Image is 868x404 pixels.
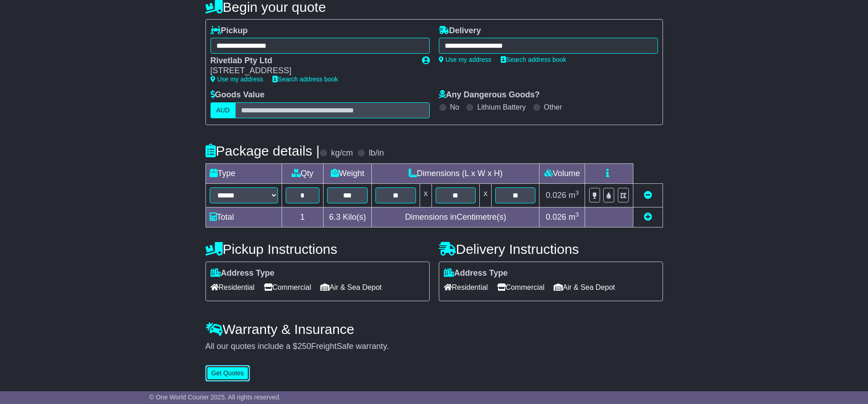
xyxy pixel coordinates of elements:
[205,163,282,183] td: Type
[544,103,562,111] label: Other
[320,280,382,294] span: Air & Sea Depot
[477,103,526,111] label: Lithium Battery
[205,143,320,158] h4: Package details |
[372,207,539,227] td: Dimensions in Centimetre(s)
[205,342,663,352] div: All our quotes include a $ FreightSafe warranty.
[439,56,492,63] a: Use my address
[439,90,540,100] label: Any Dangerous Goods?
[501,56,566,63] a: Search address book
[205,242,430,257] h4: Pickup Instructions
[282,207,324,227] td: 1
[554,280,615,294] span: Air & Sea Depot
[575,211,579,218] sup: 3
[372,163,539,183] td: Dimensions (L x W x H)
[211,66,413,76] div: [STREET_ADDRESS]
[539,163,585,183] td: Volume
[211,76,263,83] a: Use my address
[444,268,508,278] label: Address Type
[575,189,579,196] sup: 3
[546,191,566,200] span: 0.026
[282,163,324,183] td: Qty
[205,207,282,227] td: Total
[324,163,372,183] td: Weight
[205,322,663,337] h4: Warranty & Insurance
[211,90,265,100] label: Goods Value
[480,183,492,207] td: x
[331,148,353,158] label: kg/cm
[546,212,566,222] span: 0.026
[149,394,281,401] span: © One World Courier 2025. All rights reserved.
[569,191,579,200] span: m
[439,26,481,36] label: Delivery
[205,365,250,381] button: Get Quotes
[272,76,338,83] a: Search address book
[450,103,459,111] label: No
[211,268,275,278] label: Address Type
[497,280,544,294] span: Commercial
[439,242,663,257] h4: Delivery Instructions
[211,26,248,36] label: Pickup
[444,280,488,294] span: Residential
[369,148,384,158] label: lb/in
[264,280,311,294] span: Commercial
[420,183,431,207] td: x
[644,191,652,200] a: Remove this item
[211,56,413,66] div: Rivetlab Pty Ltd
[211,280,255,294] span: Residential
[569,212,579,222] span: m
[298,342,311,351] span: 250
[324,207,372,227] td: Kilo(s)
[644,212,652,222] a: Add new item
[211,102,236,118] label: AUD
[329,212,340,222] span: 6.3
